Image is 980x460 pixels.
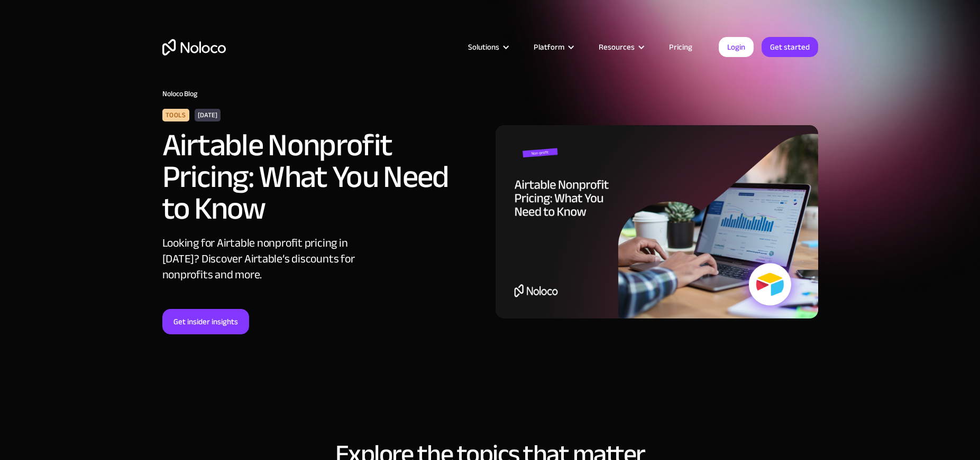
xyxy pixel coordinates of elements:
[468,40,499,54] div: Solutions
[656,40,706,54] a: Pricing
[162,109,189,121] div: Tools
[162,235,379,283] div: Looking for Airtable nonprofit pricing in [DATE]? Discover Airtable’s discounts for nonprofits an...
[762,37,818,57] a: Get started
[162,129,453,224] h2: Airtable Nonprofit Pricing: What You Need to Know
[534,40,564,54] div: Platform
[455,40,520,54] div: Solutions
[162,39,226,55] a: home
[520,40,585,54] div: Platform
[599,40,635,54] div: Resources
[195,109,221,121] div: [DATE]
[162,309,249,334] a: Get insider insights
[719,37,754,57] a: Login
[585,40,656,54] div: Resources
